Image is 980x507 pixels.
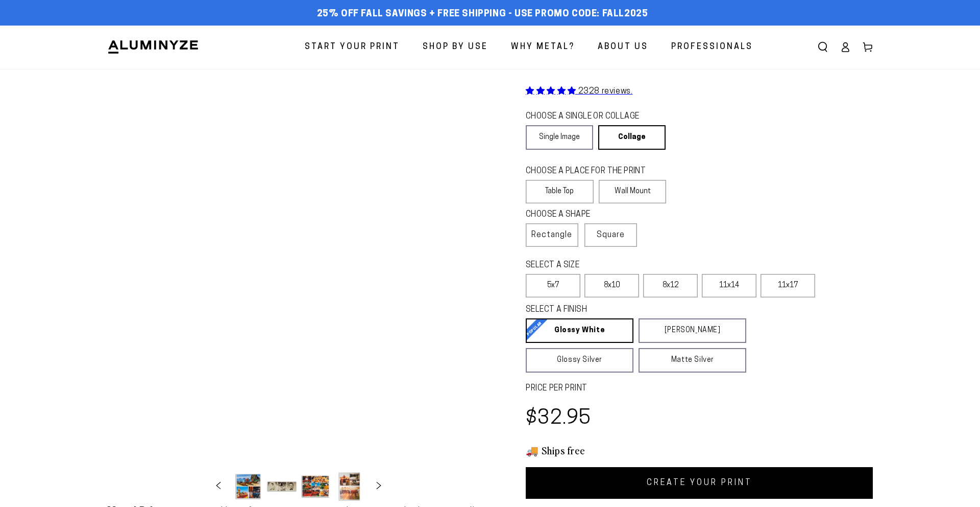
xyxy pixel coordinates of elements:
a: Why Metal? [503,34,582,61]
a: 2328 reviews. [526,87,632,96]
a: Shop By Use [415,34,496,61]
a: Professionals [664,34,761,61]
a: Single Image [526,125,593,150]
label: Wall Mount [599,180,667,203]
legend: SELECT A SIZE [526,260,730,271]
span: Shop By Use [423,40,488,55]
button: Load image 2 in gallery view [266,471,297,502]
label: PRICE PER PRINT [526,383,873,395]
button: Slide right [367,475,390,497]
legend: CHOOSE A SINGLE OR COLLAGE [526,111,656,123]
label: 11x14 [702,274,756,297]
a: CREATE YOUR PRINT [526,467,873,499]
button: Load image 1 in gallery view [233,471,263,502]
legend: CHOOSE A PLACE FOR THE PRINT [526,166,657,177]
a: [PERSON_NAME] [639,318,746,343]
span: Rectangle [531,229,572,241]
span: Square [597,229,625,241]
a: Start Your Print [297,34,407,61]
button: Load image 4 in gallery view [334,471,364,502]
a: Matte Silver [639,348,746,373]
img: Aluminyze [107,39,199,55]
span: Start Your Print [305,40,400,55]
span: 25% off FALL Savings + Free Shipping - Use Promo Code: FALL2025 [317,9,648,20]
span: About Us [598,40,648,55]
h3: 🚚 Ships free [526,444,873,457]
span: 2328 reviews. [578,87,633,96]
label: 11x17 [761,274,815,297]
label: 5x7 [526,274,580,297]
a: Collage [598,125,666,150]
span: Why Metal? [511,40,575,55]
span: Professionals [671,40,753,55]
label: 8x12 [643,274,698,297]
label: Table Top [526,180,594,203]
bdi: $32.95 [526,409,592,429]
button: Slide left [207,475,230,497]
a: Glossy White [526,318,633,343]
legend: CHOOSE A SHAPE [526,209,627,221]
button: Load image 3 in gallery view [300,471,331,502]
legend: SELECT A FINISH [526,304,722,316]
summary: Search our site [812,36,834,58]
media-gallery: Gallery Viewer [107,69,490,505]
a: About Us [590,34,656,61]
label: 8x10 [584,274,639,297]
a: Glossy Silver [526,348,633,373]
